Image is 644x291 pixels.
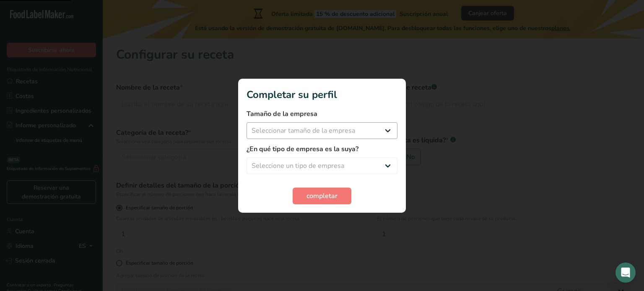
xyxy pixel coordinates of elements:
[293,188,351,204] button: completar
[247,144,358,154] font: ¿En qué tipo de empresa es la suya?
[615,263,636,283] div: Abrir Intercom Messenger
[247,109,317,118] font: Tamaño de la empresa
[306,191,338,201] font: completar
[247,88,337,101] font: Completar su perfil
